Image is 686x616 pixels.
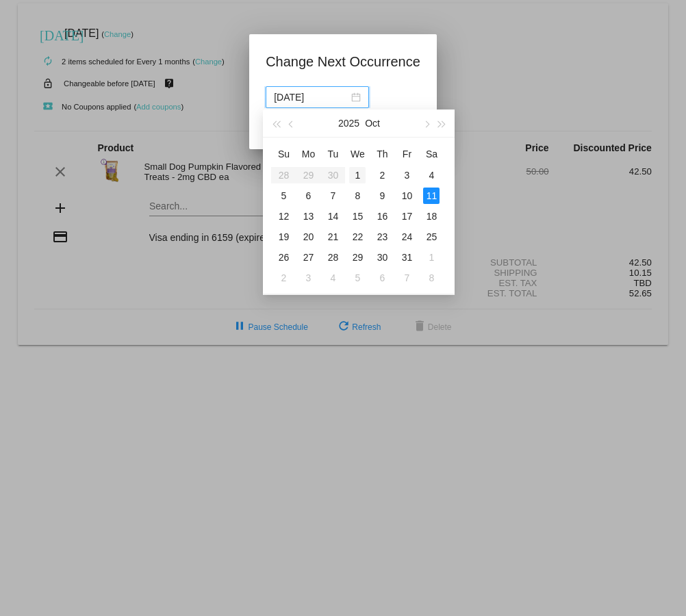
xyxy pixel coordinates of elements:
div: 23 [374,229,390,245]
div: 12 [275,208,292,224]
div: 14 [325,208,341,224]
div: 5 [275,188,292,204]
td: 10/9/2025 [370,185,394,206]
div: 8 [349,188,366,204]
div: 28 [325,249,341,266]
td: 10/30/2025 [370,247,394,268]
td: 11/2/2025 [271,268,296,288]
div: 3 [398,167,415,183]
td: 10/24/2025 [394,227,419,247]
td: 11/3/2025 [296,268,320,288]
div: 27 [300,249,316,266]
td: 10/16/2025 [370,206,394,227]
td: 10/31/2025 [394,247,419,268]
td: 11/7/2025 [394,268,419,288]
td: 11/6/2025 [370,268,394,288]
div: 3 [300,270,316,286]
td: 11/4/2025 [320,268,345,288]
td: 10/19/2025 [271,227,296,247]
div: 4 [325,270,341,286]
div: 11 [423,188,440,204]
div: 24 [398,229,415,245]
div: 1 [349,167,366,183]
td: 10/28/2025 [320,247,345,268]
div: 9 [374,188,390,204]
h1: Change Next Occurrence [266,51,420,73]
td: 10/25/2025 [419,227,444,247]
div: 29 [349,249,366,266]
button: 2025 [338,110,359,137]
button: Last year (Control + left) [268,110,283,137]
button: Previous month (PageUp) [284,110,299,137]
div: 21 [325,229,341,245]
td: 10/29/2025 [345,247,370,268]
td: 10/21/2025 [320,227,345,247]
td: 10/6/2025 [296,185,320,206]
td: 10/15/2025 [345,206,370,227]
th: Tue [320,143,345,165]
div: 5 [349,270,366,286]
td: 10/20/2025 [296,227,320,247]
td: 10/26/2025 [271,247,296,268]
div: 31 [398,249,415,266]
div: 17 [398,208,415,224]
td: 11/1/2025 [419,247,444,268]
td: 10/17/2025 [394,206,419,227]
td: 10/22/2025 [345,227,370,247]
div: 20 [300,229,316,245]
div: 19 [275,229,292,245]
td: 10/18/2025 [419,206,444,227]
td: 10/27/2025 [296,247,320,268]
td: 10/12/2025 [271,206,296,227]
td: 10/3/2025 [394,165,419,185]
div: 7 [325,188,341,204]
div: 13 [300,208,316,224]
button: Oct [365,110,380,137]
div: 7 [398,270,415,286]
div: 25 [423,229,440,245]
div: 30 [374,249,390,266]
th: Thu [370,143,394,165]
td: 10/2/2025 [370,165,394,185]
div: 16 [374,208,390,224]
td: 10/4/2025 [419,165,444,185]
td: 10/1/2025 [345,165,370,185]
td: 10/14/2025 [320,206,345,227]
div: 18 [423,208,440,224]
th: Wed [345,143,370,165]
button: Next month (PageDown) [419,110,434,137]
div: 6 [374,270,390,286]
div: 22 [349,229,366,245]
td: 10/8/2025 [345,185,370,206]
th: Mon [296,143,320,165]
td: 10/11/2025 [419,185,444,206]
th: Fri [394,143,419,165]
div: 4 [423,167,440,183]
div: 26 [275,249,292,266]
div: 2 [275,270,292,286]
td: 10/10/2025 [394,185,419,206]
td: 10/5/2025 [271,185,296,206]
th: Sun [271,143,296,165]
div: 8 [423,270,440,286]
div: 1 [423,249,440,266]
button: Next year (Control + right) [434,110,449,137]
div: 2 [374,167,390,183]
td: 11/8/2025 [419,268,444,288]
input: Select date [274,90,348,105]
th: Sat [419,143,444,165]
div: 10 [398,188,415,204]
td: 10/23/2025 [370,227,394,247]
div: 6 [300,188,316,204]
td: 10/7/2025 [320,185,345,206]
td: 10/13/2025 [296,206,320,227]
td: 11/5/2025 [345,268,370,288]
div: 15 [349,208,366,224]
